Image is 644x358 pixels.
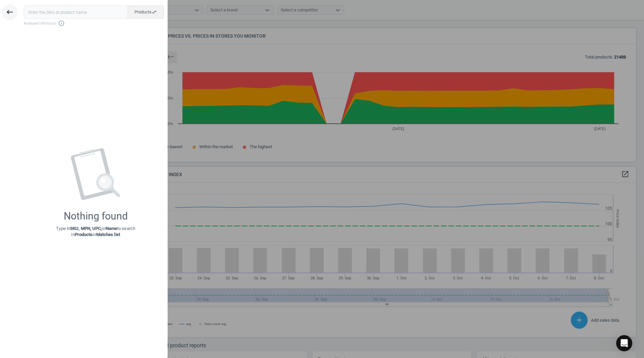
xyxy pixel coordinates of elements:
p: Type in or to search in or [56,226,135,238]
i: info_outline [58,20,65,27]
strong: Name [106,226,117,231]
strong: Matches list [96,232,120,237]
strong: SKU, MPN, UPC, [70,226,102,231]
i: keyboard_backspace [6,8,14,16]
span: Keyboard shortcuts [24,20,164,27]
div: Open Intercom Messenger [616,335,632,351]
button: keyboard_backspace [2,4,17,20]
i: swap_horiz [152,9,157,15]
span: Products [135,9,157,15]
button: Productsswap_horiz [127,5,164,19]
input: Enter the SKU or product name [24,5,128,19]
div: Nothing found [64,210,128,222]
strong: Products [75,232,93,237]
